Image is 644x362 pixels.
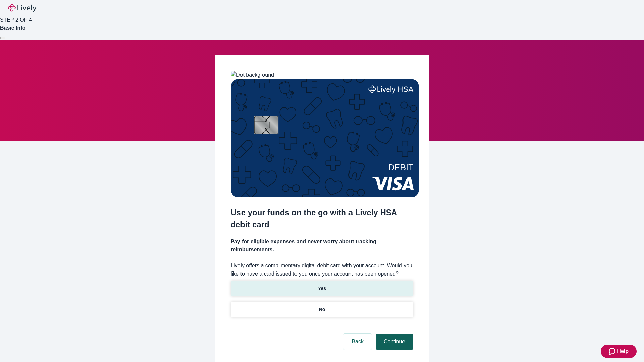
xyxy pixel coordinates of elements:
[318,285,326,292] p: Yes
[231,302,413,317] button: No
[231,206,413,231] h2: Use your funds on the go with a Lively HSA debit card
[617,347,629,355] span: Help
[609,347,617,355] svg: Zendesk support icon
[231,79,419,197] img: Debit card
[319,306,325,313] p: No
[343,334,372,350] button: Back
[376,334,413,350] button: Continue
[601,345,637,358] button: Zendesk support iconHelp
[231,262,413,278] label: Lively offers a complimentary digital debit card with your account. Would you like to have a card...
[231,238,413,254] h4: Pay for eligible expenses and never worry about tracking reimbursements.
[231,281,413,296] button: Yes
[8,4,36,12] img: Lively
[231,71,274,79] img: Dot background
